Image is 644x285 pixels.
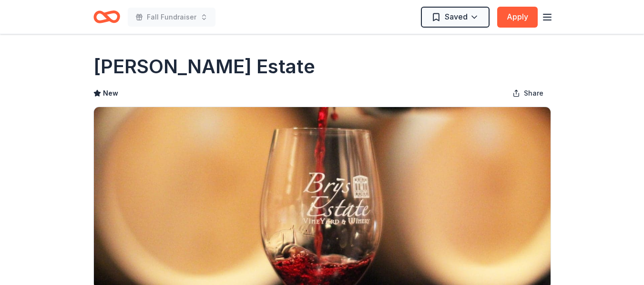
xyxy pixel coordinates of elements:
[147,11,196,23] span: Fall Fundraiser
[445,10,468,23] span: Saved
[103,88,118,99] span: New
[421,7,490,28] button: Saved
[93,53,315,80] h1: [PERSON_NAME] Estate
[524,88,543,99] span: Share
[93,6,120,28] a: Home
[497,7,538,28] button: Apply
[505,84,551,103] button: Share
[128,8,215,27] button: Fall Fundraiser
